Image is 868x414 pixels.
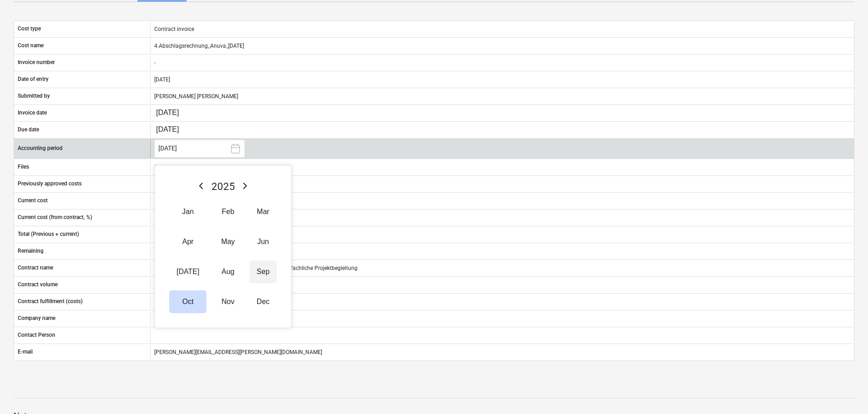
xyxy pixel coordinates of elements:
[150,55,854,70] div: -
[150,294,854,309] div: 64.29%
[18,331,55,339] p: Contact Person
[150,261,854,275] div: modifizierte Artenschutzrechtliche Prüfung, LBP, Umweltfachliche Projektbegleitung
[150,278,854,292] div: 186,659.78€
[18,126,39,134] p: Due date
[150,22,854,36] div: Contract invoice
[18,247,44,255] p: Remaining
[18,348,33,356] p: E-mail
[18,298,83,305] p: Contract fulfillment (costs)
[154,140,245,158] button: [DATE]
[154,107,197,120] input: Change
[18,180,82,188] p: Previously approved costs
[18,264,53,272] p: Contract name
[18,25,41,33] p: Cost type
[18,163,29,171] p: Files
[18,314,55,322] p: Company name
[154,124,197,136] input: Change
[18,214,92,221] p: Current cost (from contract, %)
[18,109,47,117] p: Invoice date
[150,72,854,87] div: [DATE]
[150,210,854,225] div: 20.16%
[823,370,868,414] iframe: Chat Widget
[18,230,79,238] p: Total (Previous + current)
[150,160,854,175] div: 1
[150,39,854,53] div: 4.Abschlagsrechnung_Anuva_[DATE]
[18,42,44,50] p: Cost name
[18,59,55,66] p: Invoice number
[18,92,50,100] p: Submitted by
[18,75,49,83] p: Date of entry
[150,177,854,191] div: 82,365.49€
[150,89,854,104] div: [PERSON_NAME] [PERSON_NAME]
[150,345,854,359] div: [PERSON_NAME][EMAIL_ADDRESS][PERSON_NAME][DOMAIN_NAME]
[18,145,63,152] p: Accounting period
[18,197,48,205] p: Current cost
[150,227,854,242] div: 120,001.68€
[150,194,854,208] div: 37,636.19€
[150,244,854,259] div: 66,658.10€
[18,281,58,289] p: Contract volume
[150,311,854,326] div: [PERSON_NAME]- und Umweltplanung GmbH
